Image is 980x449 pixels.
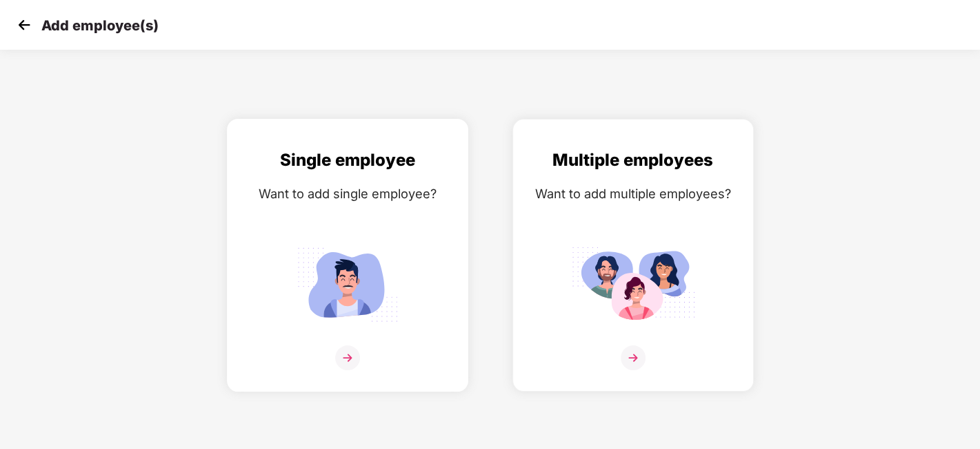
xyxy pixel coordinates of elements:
div: Single employee [241,147,454,173]
div: Want to add single employee? [241,184,454,204]
img: svg+xml;base64,PHN2ZyB4bWxucz0iaHR0cDovL3d3dy53My5vcmcvMjAwMC9zdmciIGlkPSJNdWx0aXBsZV9lbXBsb3llZS... [571,241,695,327]
p: Add employee(s) [41,17,159,34]
img: svg+xml;base64,PHN2ZyB4bWxucz0iaHR0cDovL3d3dy53My5vcmcvMjAwMC9zdmciIHdpZHRoPSIzMCIgaGVpZ2h0PSIzMC... [14,15,34,35]
img: svg+xml;base64,PHN2ZyB4bWxucz0iaHR0cDovL3d3dy53My5vcmcvMjAwMC9zdmciIGlkPSJTaW5nbGVfZW1wbG95ZWUiIH... [286,241,410,327]
div: Multiple employees [527,147,739,173]
img: svg+xml;base64,PHN2ZyB4bWxucz0iaHR0cDovL3d3dy53My5vcmcvMjAwMC9zdmciIHdpZHRoPSIzNiIgaGVpZ2h0PSIzNi... [335,345,360,370]
img: svg+xml;base64,PHN2ZyB4bWxucz0iaHR0cDovL3d3dy53My5vcmcvMjAwMC9zdmciIHdpZHRoPSIzNiIgaGVpZ2h0PSIzNi... [621,345,646,370]
div: Want to add multiple employees? [527,184,739,204]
